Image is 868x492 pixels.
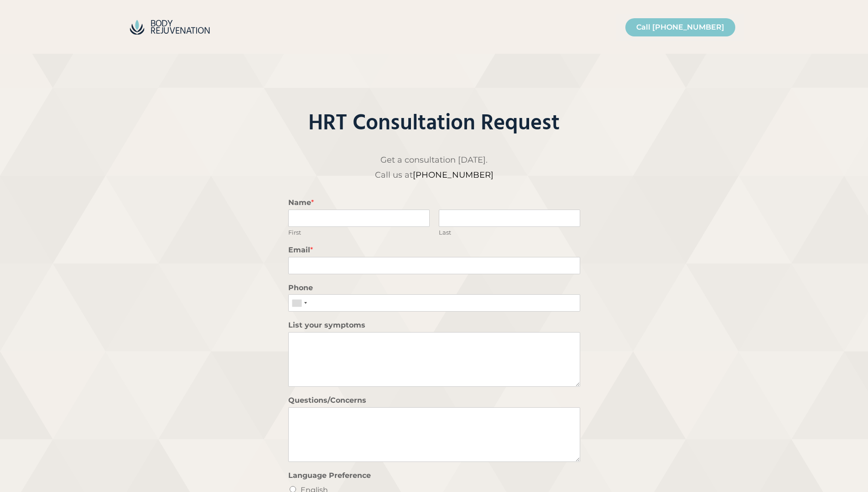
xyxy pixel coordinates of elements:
label: Questions/Concerns [288,396,580,405]
nav: Primary [616,14,744,41]
label: Name [288,198,580,208]
label: Language Preference [288,471,580,481]
p: Get a consultation [DATE]. Call us at [288,153,580,182]
a: Call [PHONE_NUMBER] [625,18,735,36]
h2: HRT Consultation Request [133,108,735,139]
a: [PHONE_NUMBER] [413,170,494,180]
label: Email [288,246,580,255]
label: List your symptoms [288,321,580,330]
img: BodyRejuvenation [124,16,215,38]
label: Phone [288,283,580,293]
label: Last [439,229,580,236]
label: First [288,229,430,236]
